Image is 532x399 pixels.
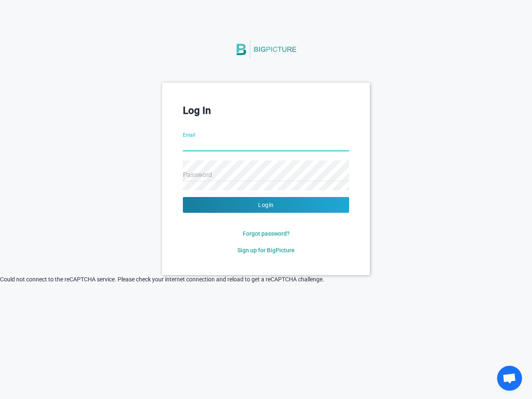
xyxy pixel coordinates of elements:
[235,32,297,67] img: BigPicture
[237,247,295,254] span: Sign up for BigPicture
[183,103,349,118] h3: Log In
[183,197,349,213] button: Login
[497,366,522,391] a: Open chat
[243,230,290,237] span: Forgot password?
